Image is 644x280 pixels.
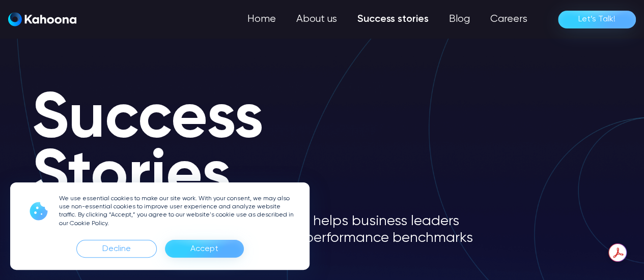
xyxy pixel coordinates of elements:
a: home [8,12,76,27]
div: Accept [190,241,218,257]
a: Home [237,9,286,29]
div: Let’s Talk! [578,11,615,27]
div: Decline [102,241,131,257]
div: Decline [76,240,157,258]
div: Accept [165,240,244,258]
a: Let’s Talk! [558,11,636,28]
a: Success stories [347,9,439,29]
h1: Success Stories [32,91,490,205]
a: Blog [439,9,480,29]
img: Kahoona logo white [8,12,76,26]
a: About us [286,9,347,29]
a: Careers [480,9,538,29]
p: We use essential cookies to make our site work. With your consent, we may also use non-essential ... [59,195,297,228]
